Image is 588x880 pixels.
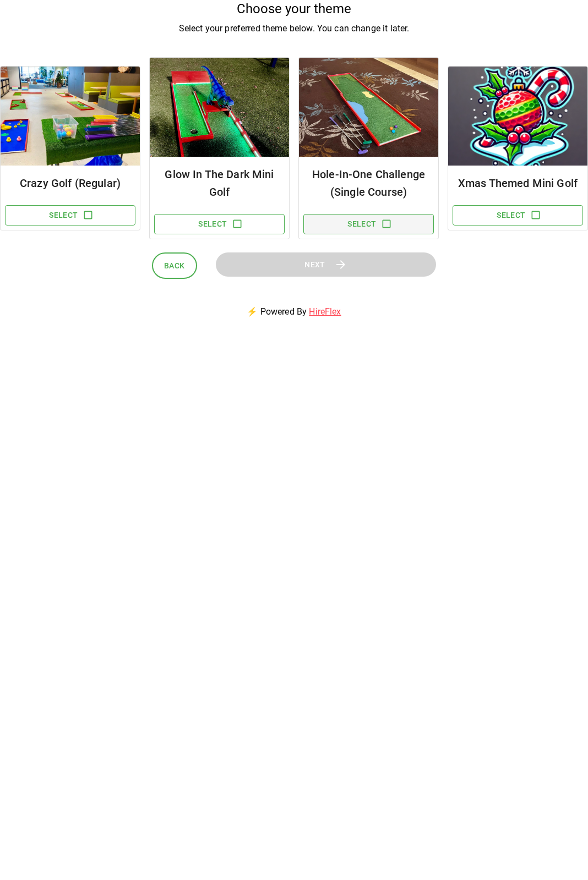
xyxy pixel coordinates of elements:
[448,67,587,166] img: Package
[303,214,434,234] button: Select
[152,252,197,279] button: Back
[457,174,579,192] h6: Xmas Themed Mini Golf
[1,67,140,166] img: Package
[164,259,185,273] span: Back
[233,292,354,332] p: ⚡ Powered By
[216,252,436,277] button: Next
[150,58,289,157] img: Package
[304,258,325,272] span: Next
[9,174,131,192] h6: Crazy Golf (Regular)
[453,205,583,226] button: Select
[159,166,280,201] h6: Glow In The Dark Mini Golf
[308,166,429,201] h6: Hole-In-One Challenge (Single Course)
[309,306,341,317] a: HireFlex
[299,58,438,157] img: Package
[154,214,285,234] button: Select
[5,205,135,226] button: Select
